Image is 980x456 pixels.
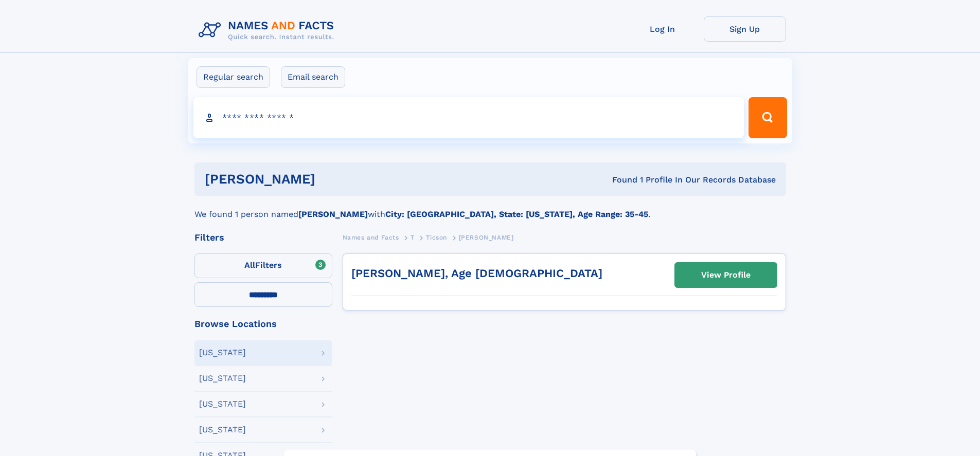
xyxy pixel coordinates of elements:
[194,319,332,329] div: Browse Locations
[194,233,332,242] div: Filters
[205,173,464,186] h1: [PERSON_NAME]
[199,426,246,434] div: [US_STATE]
[199,349,246,357] div: [US_STATE]
[675,263,777,287] a: View Profile
[199,374,246,382] div: [US_STATE]
[749,97,787,138] button: Search Button
[351,267,602,280] a: [PERSON_NAME], Age [DEMOGRAPHIC_DATA]
[411,231,415,244] a: T
[459,234,514,241] span: [PERSON_NAME]
[426,231,447,244] a: Ticson
[197,66,270,88] label: Regular search
[464,174,776,186] div: Found 1 Profile In Our Records Database
[701,263,751,287] div: View Profile
[281,66,345,88] label: Email search
[343,231,399,244] a: Names and Facts
[193,97,744,138] input: search input
[411,234,415,241] span: T
[298,209,368,219] b: [PERSON_NAME]
[199,400,246,408] div: [US_STATE]
[194,196,786,221] div: We found 1 person named with .
[194,16,343,44] img: Logo Names and Facts
[385,209,648,219] b: City: [GEOGRAPHIC_DATA], State: [US_STATE], Age Range: 35-45
[426,234,447,241] span: Ticson
[704,16,786,42] a: Sign Up
[244,260,255,270] span: All
[194,253,332,278] label: Filters
[621,16,704,42] a: Log In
